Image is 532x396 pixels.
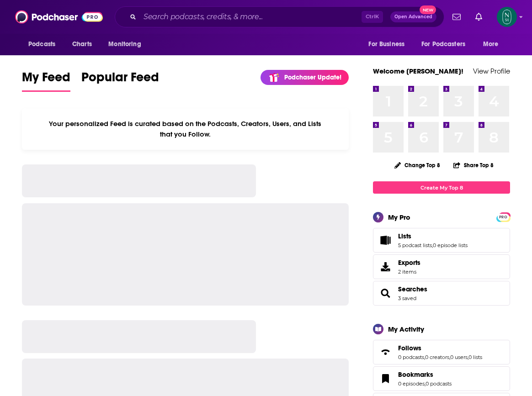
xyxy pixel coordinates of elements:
[22,36,67,53] button: open menu
[388,325,424,333] div: My Activity
[22,69,70,90] span: My Feed
[472,9,486,25] a: Show notifications dropdown
[373,366,510,391] span: Bookmarks
[398,285,427,293] a: Searches
[498,214,509,221] span: PRO
[373,340,510,364] span: Follows
[426,380,452,387] a: 0 podcasts
[398,232,468,240] a: Lists
[373,67,463,75] a: Welcome [PERSON_NAME]!
[398,269,420,275] span: 2 items
[362,11,383,23] span: Ctrl K
[389,159,446,171] button: Change Top 8
[433,242,468,248] a: 0 episode lists
[449,9,464,25] a: Show notifications dropdown
[468,354,468,360] span: ,
[108,38,141,51] span: Monitoring
[28,38,55,51] span: Podcasts
[398,370,433,379] span: Bookmarks
[376,346,394,359] a: Follows
[398,242,432,248] a: 5 podcast lists
[425,354,449,360] a: 0 creators
[373,228,510,253] span: Lists
[483,38,499,51] span: More
[398,295,416,301] a: 3 saved
[390,11,436,22] button: Open AdvancedNew
[81,69,159,92] a: Popular Feed
[81,69,159,90] span: Popular Feed
[420,5,436,14] span: New
[373,254,510,279] a: Exports
[373,281,510,306] span: Searches
[376,287,394,300] a: Searches
[376,372,394,385] a: Bookmarks
[398,344,421,352] span: Follows
[415,36,479,53] button: open menu
[72,38,92,51] span: Charts
[22,108,349,150] div: Your personalized Feed is curated based on the Podcasts, Creators, Users, and Lists that you Follow.
[497,7,517,27] button: Show profile menu
[140,10,362,24] input: Search podcasts, credits, & more...
[432,242,433,248] span: ,
[398,370,452,379] a: Bookmarks
[477,36,510,53] button: open menu
[398,259,420,267] span: Exports
[15,8,103,26] img: Podchaser - Follow, Share and Rate Podcasts
[376,234,394,247] a: Lists
[425,380,426,387] span: ,
[449,354,450,360] span: ,
[388,213,410,222] div: My Pro
[498,213,509,220] a: PRO
[398,344,482,352] a: Follows
[362,36,416,53] button: open menu
[473,67,510,75] a: View Profile
[22,69,70,92] a: My Feed
[368,38,404,51] span: For Business
[394,15,432,19] span: Open Advanced
[398,354,424,360] a: 0 podcasts
[497,7,517,27] span: Logged in as NewtonStreet
[468,354,482,360] a: 0 lists
[424,354,425,360] span: ,
[66,36,97,53] a: Charts
[421,38,465,51] span: For Podcasters
[373,181,510,194] a: Create My Top 8
[376,260,394,273] span: Exports
[115,6,444,27] div: Search podcasts, credits, & more...
[102,36,153,53] button: open menu
[398,380,425,387] a: 0 episodes
[450,354,468,360] a: 0 users
[398,232,411,240] span: Lists
[284,74,341,81] p: Podchaser Update!
[497,7,517,27] img: User Profile
[453,156,494,174] button: Share Top 8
